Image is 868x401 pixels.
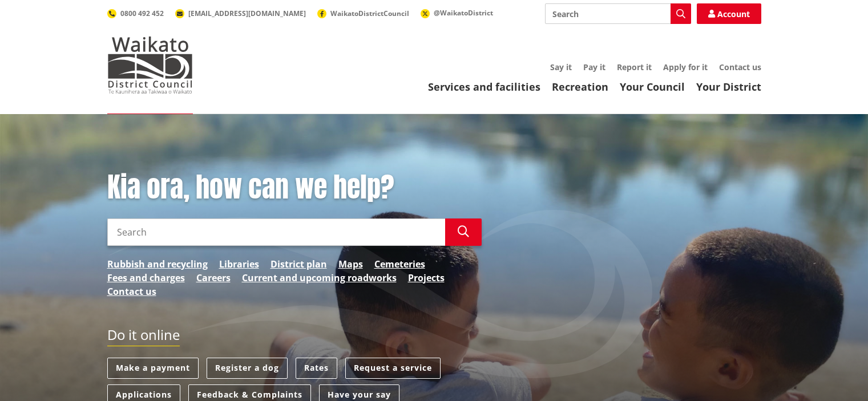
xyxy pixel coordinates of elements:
a: Say it [550,62,572,72]
a: Apply for it [663,62,708,72]
a: Your Council [620,80,685,94]
a: Careers [196,271,231,285]
a: Projects [408,271,445,285]
a: 0800 492 452 [107,9,164,18]
a: Rates [296,358,337,379]
a: Fees and charges [107,271,185,285]
a: Cemeteries [374,257,425,271]
span: @WaikatoDistrict [434,8,493,18]
a: @WaikatoDistrict [421,8,493,18]
a: Recreation [552,80,608,94]
a: Register a dog [207,358,288,379]
a: Request a service [345,358,441,379]
a: WaikatoDistrictCouncil [317,9,409,18]
a: Rubbish and recycling [107,257,208,271]
a: Contact us [107,285,156,298]
span: 0800 492 452 [120,9,164,18]
h1: Kia ora, how can we help? [107,171,482,204]
a: Maps [338,257,363,271]
a: Report it [617,62,652,72]
img: Waikato District Council - Te Kaunihera aa Takiwaa o Waikato [107,37,193,94]
a: Account [697,3,761,24]
input: Search input [107,218,445,246]
a: Current and upcoming roadworks [242,271,397,285]
a: Make a payment [107,358,199,379]
a: Libraries [219,257,259,271]
a: District plan [271,257,327,271]
a: [EMAIL_ADDRESS][DOMAIN_NAME] [175,9,306,18]
a: Your District [696,80,761,94]
a: Pay it [583,62,605,72]
a: Services and facilities [428,80,540,94]
span: WaikatoDistrictCouncil [330,9,409,18]
a: Contact us [719,62,761,72]
span: [EMAIL_ADDRESS][DOMAIN_NAME] [188,9,306,18]
input: Search input [545,3,691,24]
h2: Do it online [107,327,180,347]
